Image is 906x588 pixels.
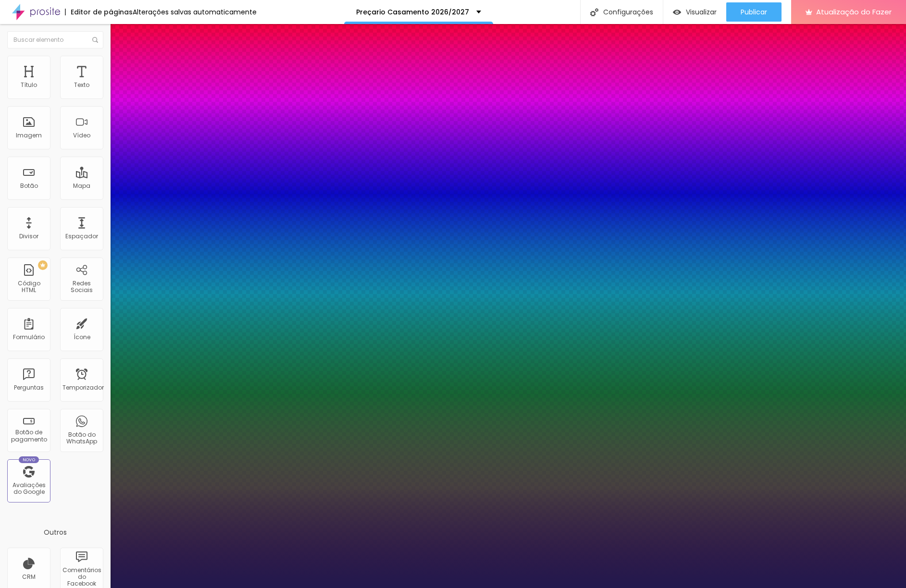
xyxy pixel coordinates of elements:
[590,8,598,16] img: Ícone
[16,131,42,139] font: Imagem
[71,279,93,294] font: Redes Sociais
[44,527,67,537] font: Outros
[673,8,681,16] img: view-1.svg
[74,333,90,341] font: Ícone
[816,7,892,17] font: Atualização do Fazer
[726,2,782,22] button: Publicar
[603,7,653,17] font: Configurações
[65,232,98,240] font: Espaçador
[21,81,37,89] font: Título
[663,2,726,22] button: Visualizar
[356,7,469,17] font: Preçario Casamento 2026/2027
[73,182,90,190] font: Mapa
[22,573,36,581] font: CRM
[18,279,40,294] font: Código HTML
[73,131,90,139] font: Vídeo
[92,37,98,43] img: Ícone
[66,430,97,445] font: Botão do WhatsApp
[62,383,104,392] font: Temporizador
[11,428,47,443] font: Botão de pagamento
[13,333,45,341] font: Formulário
[23,457,36,463] font: Novo
[74,81,89,89] font: Texto
[686,7,717,17] font: Visualizar
[133,7,257,17] font: Alterações salvas automaticamente
[741,7,767,17] font: Publicar
[12,481,46,496] font: Avaliações do Google
[19,232,38,240] font: Divisor
[14,383,44,392] font: Perguntas
[62,566,101,588] font: Comentários do Facebook
[20,182,38,190] font: Botão
[7,31,103,49] input: Buscar elemento
[71,7,133,17] font: Editor de páginas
